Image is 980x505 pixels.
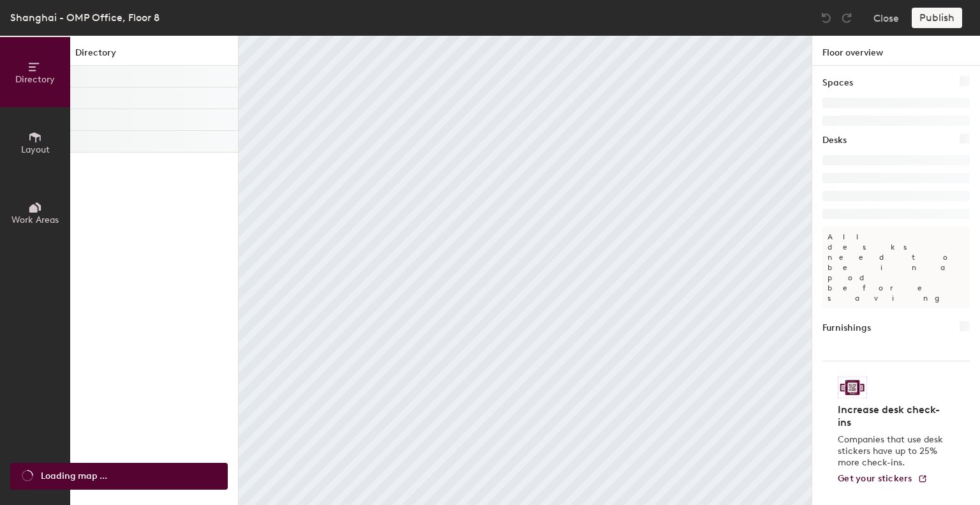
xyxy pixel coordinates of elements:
[873,8,899,28] button: Close
[812,36,980,66] h1: Floor overview
[838,377,867,398] img: Sticker logo
[838,474,928,485] a: Get your stickers
[239,36,812,505] canvas: Map
[822,133,847,147] h1: Desks
[822,227,970,308] p: All desks need to be in a pod before saving
[820,11,833,24] img: Undo
[822,76,853,90] h1: Spaces
[70,46,238,66] h1: Directory
[21,144,50,155] span: Layout
[822,321,871,335] h1: Furnishings
[11,215,59,225] span: Work Areas
[41,469,107,483] span: Loading map ...
[840,11,853,24] img: Redo
[838,403,947,429] h4: Increase desk check-ins
[10,10,160,26] div: Shanghai - OMP Office, Floor 8
[838,473,912,484] span: Get your stickers
[838,434,947,469] p: Companies that use desk stickers have up to 25% more check-ins.
[15,74,55,85] span: Directory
